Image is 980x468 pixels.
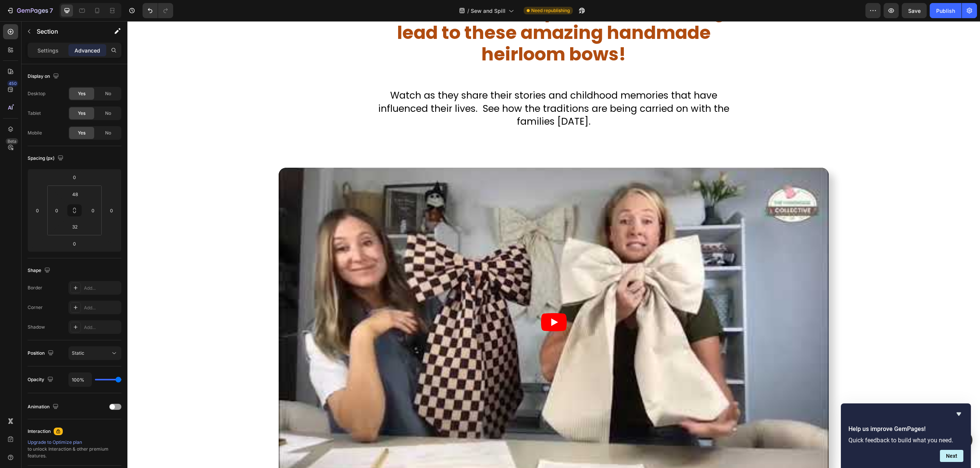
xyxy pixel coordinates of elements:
div: Opacity [28,375,55,385]
div: Beta [6,138,18,144]
input: 0 [67,171,82,183]
span: Save [908,8,921,14]
div: Help us improve GemPages! [848,409,963,462]
span: Yes [78,110,85,117]
span: No [105,110,111,117]
input: 2xl [67,221,82,232]
iframe: Design area [127,21,980,468]
div: Animation [28,402,60,412]
div: Interaction [28,428,51,435]
span: Sew and Spill [471,7,506,15]
button: Save [902,3,927,18]
span: No [105,130,111,136]
span: Yes [78,90,85,97]
input: 0 [106,205,117,216]
span: No [105,90,111,97]
div: Add... [84,285,119,292]
div: Desktop [28,90,45,97]
div: Shadow [28,324,45,331]
span: Watch as they share their stories and childhood memories that have influenced their lives. See ho... [251,68,602,107]
div: Shape [28,266,52,276]
button: Next question [940,450,963,462]
span: Static [72,350,84,356]
div: Position [28,348,55,358]
input: 0px [51,205,62,216]
input: 0px [87,205,99,216]
button: Hide survey [954,409,963,419]
input: 0 [67,238,82,249]
div: Spacing (px) [28,153,65,164]
div: Add... [84,324,119,331]
div: Upgrade to Optimize plan [28,439,121,446]
p: Section [37,27,99,36]
span: / [467,7,469,15]
p: 7 [50,6,53,15]
button: 7 [3,3,56,18]
div: Undo/Redo [143,3,173,18]
p: Quick feedback to build what you need. [848,437,963,444]
button: Play [414,292,439,310]
div: Mobile [28,130,42,136]
div: 450 [7,80,18,86]
div: Display on [28,71,60,82]
div: Border [28,284,42,291]
div: Publish [936,7,955,15]
input: 3xl [67,188,82,200]
div: Add... [84,304,119,311]
input: 0 [32,205,43,216]
p: Advanced [74,46,100,54]
div: to unlock Interaction & other premium features. [28,439,121,459]
input: Auto [69,373,91,386]
div: Corner [28,304,43,311]
button: Static [68,346,121,360]
p: Settings [37,46,59,54]
button: Publish [930,3,961,18]
h2: Help us improve GemPages! [848,425,963,434]
span: Need republishing [531,7,570,14]
div: Tablet [28,110,41,117]
span: Yes [78,130,85,136]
